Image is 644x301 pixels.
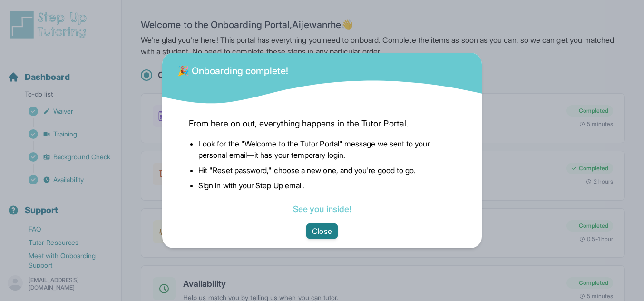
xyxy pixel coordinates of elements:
span: From here on out, everything happens in the Tutor Portal. [189,117,455,130]
li: Look for the "Welcome to the Tutor Portal" message we sent to your personal email—it has your tem... [198,138,455,161]
button: Close [306,223,337,239]
li: Hit "Reset password," choose a new one, and you're good to go. [198,165,455,176]
div: 🎉 Onboarding complete! [177,58,289,78]
li: Sign in with your Step Up email. [198,180,455,191]
a: See you inside! [293,204,351,214]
